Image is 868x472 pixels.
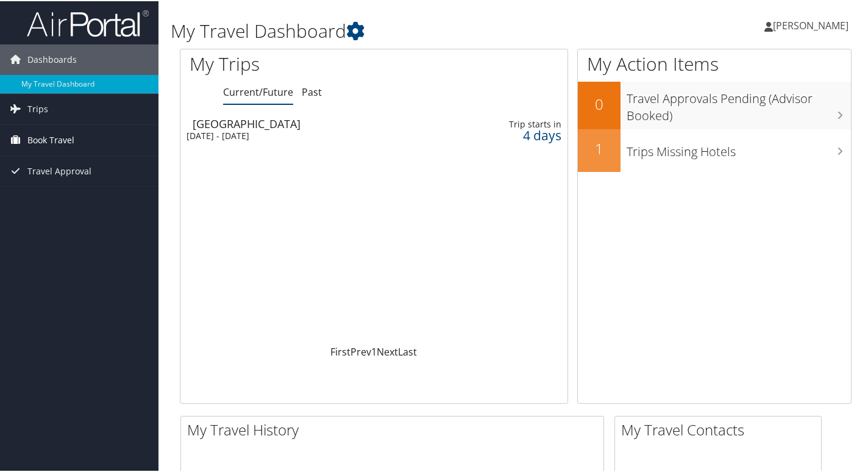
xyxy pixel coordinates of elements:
[371,344,377,357] a: 1
[193,117,436,128] div: [GEOGRAPHIC_DATA]
[27,8,149,37] img: airportal-logo.png
[475,129,561,140] div: 4 days
[578,50,851,76] h1: My Action Items
[171,17,631,43] h1: My Travel Dashboard
[190,50,397,76] h1: My Trips
[398,344,417,357] a: Last
[773,18,848,31] span: [PERSON_NAME]
[578,80,851,127] a: 0Travel Approvals Pending (Advisor Booked)
[764,6,861,43] a: [PERSON_NAME]
[27,93,48,123] span: Trips
[187,418,603,439] h2: My Travel History
[350,344,371,357] a: Prev
[302,84,322,98] a: Past
[578,128,851,171] a: 1Trips Missing Hotels
[578,93,621,113] h2: 0
[27,155,91,185] span: Travel Approval
[223,84,293,98] a: Current/Future
[475,118,561,129] div: Trip starts in
[27,43,77,74] span: Dashboards
[27,124,74,154] span: Book Travel
[621,418,821,439] h2: My Travel Contacts
[578,137,621,158] h2: 1
[627,136,851,159] h3: Trips Missing Hotels
[330,344,350,357] a: First
[377,344,398,357] a: Next
[627,83,851,123] h3: Travel Approvals Pending (Advisor Booked)
[187,129,430,140] div: [DATE] - [DATE]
